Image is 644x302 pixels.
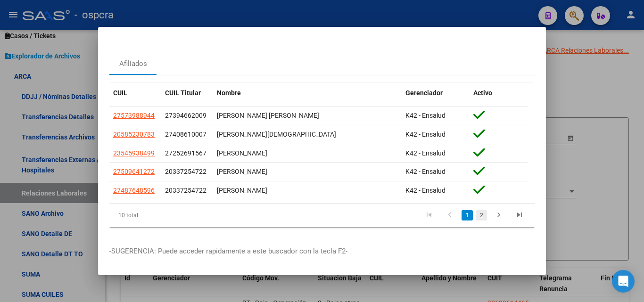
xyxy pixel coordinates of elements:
[109,83,161,103] datatable-header-cell: CUIL
[113,168,155,175] span: 27509641272
[165,131,206,138] span: 27408610007
[109,204,193,227] div: 10 total
[405,112,446,119] span: K42 - Ensalud
[113,89,127,97] span: CUIL
[165,112,206,119] span: 27394662009
[441,210,459,220] a: go to previous page
[405,149,446,157] span: K42 - Ensalud
[405,187,446,194] span: K42 - Ensalud
[113,187,155,194] span: 27487648596
[165,89,201,97] span: CUIL Titular
[490,210,508,220] a: go to next page
[473,89,492,97] span: Activo
[462,210,473,220] a: 1
[213,83,402,103] datatable-header-cell: Nombre
[113,149,155,157] span: 23545938499
[474,207,488,223] li: page 2
[217,110,398,121] div: [PERSON_NAME] [PERSON_NAME]
[217,185,398,196] div: [PERSON_NAME]
[165,149,206,157] span: 27252691567
[161,83,213,103] datatable-header-cell: CUIL Titular
[119,58,147,69] div: Afiliados
[217,129,398,140] div: [PERSON_NAME][DEMOGRAPHIC_DATA]
[402,83,470,103] datatable-header-cell: Gerenciador
[165,168,206,175] span: 20337254722
[109,246,535,257] p: -SUGERENCIA: Puede acceder rapidamente a este buscador con la tecla F2-
[405,168,446,175] span: K42 - Ensalud
[612,270,635,293] div: Open Intercom Messenger
[405,89,443,97] span: Gerenciador
[113,131,155,138] span: 20585230783
[113,112,155,119] span: 27573988944
[165,187,206,194] span: 20337254722
[476,210,487,220] a: 2
[405,131,446,138] span: K42 - Ensalud
[470,83,528,103] datatable-header-cell: Activo
[217,89,241,97] span: Nombre
[420,210,438,220] a: go to first page
[511,210,528,220] a: go to last page
[460,207,474,223] li: page 1
[217,148,398,159] div: [PERSON_NAME]
[217,166,398,177] div: [PERSON_NAME]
